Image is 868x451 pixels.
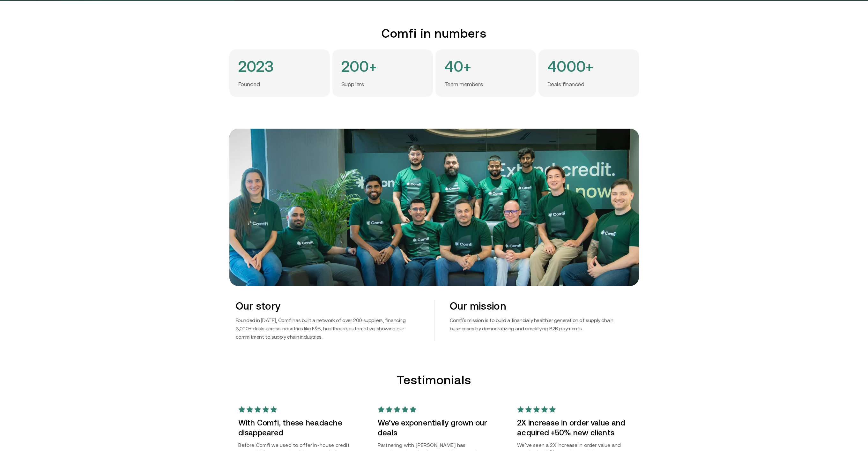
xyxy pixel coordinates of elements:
[238,418,351,438] h3: With Comfi, these headache disappeared
[238,58,274,74] h4: 2023
[547,81,584,88] p: Deals financed
[444,58,471,74] h4: 40+
[236,316,419,341] p: Founded in [DATE], Comfi has built a network of over 200 suppliers, financing 3,000+ deals across...
[236,300,419,312] h2: Our story
[341,58,377,74] h4: 200+
[450,300,633,312] h2: Our mission
[229,26,639,41] h2: Comfi in numbers
[341,81,364,88] p: Suppliers
[450,316,633,333] p: Comfi's mission is to build a financially healthier generation of supply chain businesses by demo...
[517,418,630,438] h3: 2X increase in order value and acquired +50% new clients
[238,81,260,88] p: Founded
[547,58,594,74] h4: 4000+
[397,373,471,387] h2: Testimonials
[378,418,490,438] h3: We’ve exponentially grown our deals
[444,81,483,88] p: Team members
[229,129,639,286] img: team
